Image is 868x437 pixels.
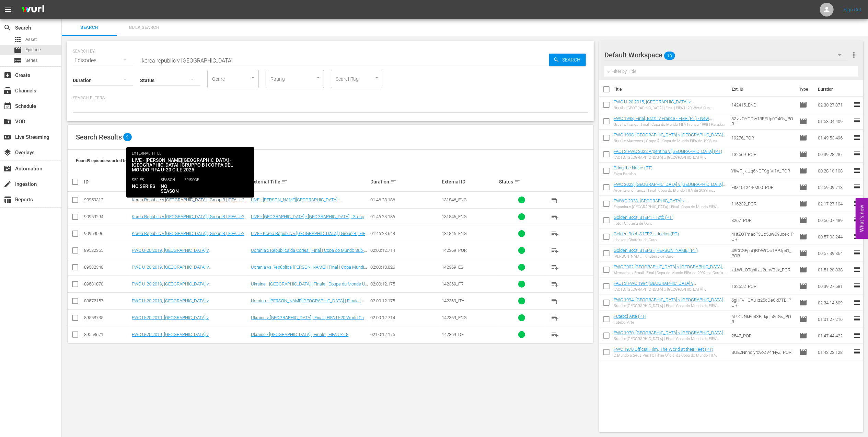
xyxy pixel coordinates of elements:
span: 9 [123,133,132,141]
a: Ucraina - [PERSON_NAME][GEOGRAPHIC_DATA] | Finale | Coppa del Mondo FIFA Under 20 Polonia 2019™ |... [251,298,363,314]
td: 2547_POR [729,327,797,344]
button: playlist_add [547,259,563,276]
td: 116232_POR [729,195,797,212]
button: playlist_add [547,242,563,259]
a: FWC 1998, Final, Brazil v France - FMR (PT) - New Commentary [614,116,712,126]
span: playlist_add [551,196,559,204]
span: reorder [853,183,861,191]
div: Internal Title [132,178,249,186]
a: Futebol Arte (PT) [614,314,646,319]
a: FWC U-20 2019, [GEOGRAPHIC_DATA] v [GEOGRAPHIC_DATA], Final - FMR (PT) [132,248,211,258]
div: FACTS: [GEOGRAPHIC_DATA] x [GEOGRAPHIC_DATA] | [GEOGRAPHIC_DATA] 2022 [614,155,726,160]
span: Episode [799,315,807,323]
span: playlist_add [551,297,559,305]
span: Episode [799,282,807,290]
div: 01:46:23.186 [370,214,440,219]
td: 00:57:03.244 [815,228,853,245]
span: 16 [664,48,675,63]
td: 3267_POR [729,212,797,228]
a: FWC U-20 2019, [GEOGRAPHIC_DATA] v [GEOGRAPHIC_DATA], Final - FMR (EN) [132,315,211,325]
td: 8ZvjzOYODw13FFUp0D4Gv_POR [729,113,797,130]
p: Search Filters: [73,95,588,101]
span: reorder [853,315,861,323]
div: Faça Barulho [614,172,652,176]
span: reorder [853,216,861,224]
span: playlist_add [551,314,559,322]
div: Brasil x França | Final | Copa do Mundo FIFA França 1998 | Partida completa [614,122,726,127]
td: 02:30:27.371 [815,97,853,113]
span: Episode [799,299,807,307]
div: Futebol Arte [614,320,646,325]
a: FWC U-20 2015, [GEOGRAPHIC_DATA] v [GEOGRAPHIC_DATA], Final - FMR (EN) [614,99,693,110]
div: 89582340 [84,265,130,270]
span: reorder [853,150,861,158]
span: Episode [799,134,807,142]
div: Brasil x [GEOGRAPHIC_DATA] | Final | Copa do Mundo da FIFA [GEOGRAPHIC_DATA] 1994 | [PERSON_NAME]... [614,304,726,308]
th: Duration [814,80,855,99]
td: 01:49:53.496 [815,130,853,146]
a: FWC 1994, [GEOGRAPHIC_DATA] v [GEOGRAPHIC_DATA], Final - FMR (PT) [614,297,726,307]
div: Brazil v [GEOGRAPHIC_DATA] | Final | FIFA U-20 World Cup [GEOGRAPHIC_DATA] 2015™ | Full Match Replay [614,106,726,110]
span: reorder [853,232,861,240]
div: 90959294 [84,214,130,219]
span: sort [514,179,520,185]
a: FWC U-20 2019, [GEOGRAPHIC_DATA] v [GEOGRAPHIC_DATA], Final - FMR ([GEOGRAPHIC_DATA]) [132,332,242,342]
a: FWC 1998, [GEOGRAPHIC_DATA] v [GEOGRAPHIC_DATA], Group Stage - FMR (PT) [614,132,726,143]
span: Search [3,24,12,32]
a: Ukraine - [GEOGRAPHIC_DATA] | Finale | FIFA U-20-Weltmeisterschaft [GEOGRAPHIC_DATA] 2019™ | Spie... [251,332,360,347]
td: 4HtZGTmaoP3Uo5uwC9uoex_POR [729,228,797,245]
td: 132552_POR [729,278,797,294]
span: sort [161,179,167,185]
span: Episode [799,266,807,274]
span: 142369_FR [442,281,463,287]
td: 00:57:39.364 [815,245,853,261]
td: 6L9OzNkEe4XBLkjqio8cGs_POR [729,311,797,327]
a: Ukraine - [GEOGRAPHIC_DATA] | Finale | Coupe du Monde U-20 de la FIFA, [GEOGRAPHIC_DATA] 2019™ | ... [251,281,368,292]
td: 01:01:27.216 [815,311,853,327]
button: playlist_add [547,326,563,343]
span: Episode [799,117,807,125]
td: 02:34:14.609 [815,294,853,311]
span: 131846_ENG [442,197,467,202]
a: Korea Republic v [GEOGRAPHIC_DATA] | Group B | FIFA U-20 World Cup [GEOGRAPHIC_DATA] 2025™ (IT) [132,197,247,208]
span: Episode [799,101,807,109]
span: reorder [853,166,861,175]
a: FWC U-20 2019, [GEOGRAPHIC_DATA] v [GEOGRAPHIC_DATA], Final - FMR (ES) [132,265,211,275]
span: Episode [799,348,807,356]
a: LIVE - [GEOGRAPHIC_DATA] - [GEOGRAPHIC_DATA] | Groupe B | Coupe du Monde U-20 de la FIFA, Chili 2... [251,214,367,224]
td: 00:56:07.489 [815,212,853,228]
td: 02:59:09.713 [815,179,853,195]
a: LIVE - [PERSON_NAME][GEOGRAPHIC_DATA] - [GEOGRAPHIC_DATA] | Gruppo B | Coppa del Mondo FIFA U-20 ... [251,197,365,213]
div: 01:46:23.186 [370,197,440,202]
td: 132569_POR [729,146,797,163]
div: 02:00:13.026 [370,265,440,270]
span: Reports [3,195,12,204]
span: sort [390,179,396,185]
div: Alemanha x Brasil | Final | Copa do Mundo FIFA de 2002, na Coreia e no [GEOGRAPHIC_DATA] | Jogo C... [614,271,726,275]
span: Episode [25,46,41,53]
div: Brasil x Marrocos | Grupo A | Copa do Mundo FIFA de 1998, na [GEOGRAPHIC_DATA] | Jogo Completo [614,139,726,143]
span: Episode [14,46,22,54]
td: 01:51:20.338 [815,261,853,278]
td: 01:53:04.409 [815,113,853,130]
span: playlist_add [551,330,559,339]
span: more_vert [850,51,858,59]
span: sort [281,179,288,185]
a: FACTS FWC 2022 Argentina v [GEOGRAPHIC_DATA] (PT) [614,149,722,154]
a: FWWC 2023, [GEOGRAPHIC_DATA] v [GEOGRAPHIC_DATA], Final - FMR (PT) [614,198,688,209]
span: 142369_ENG [442,315,467,320]
span: Overlays [3,148,12,157]
div: [PERSON_NAME] | Chuteira de Ouro [614,254,698,259]
span: reorder [853,298,861,306]
div: 89572157 [84,298,130,303]
span: Episode [799,332,807,340]
div: Default Workspace [604,45,848,65]
span: Episode [799,216,807,224]
th: Title [614,80,728,99]
a: Korea Republic v [GEOGRAPHIC_DATA] | Group B | FIFA U-20 World Cup [GEOGRAPHIC_DATA] 2025™ (FR) [132,214,247,224]
td: 48CCGEppQBDWCza1BPJp41_POR [729,245,797,261]
div: 02:00:12.175 [370,281,440,287]
button: playlist_add [547,209,563,225]
div: Lineker | Chuteira de Ouro [614,238,679,242]
td: 142415_ENG [729,97,797,113]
